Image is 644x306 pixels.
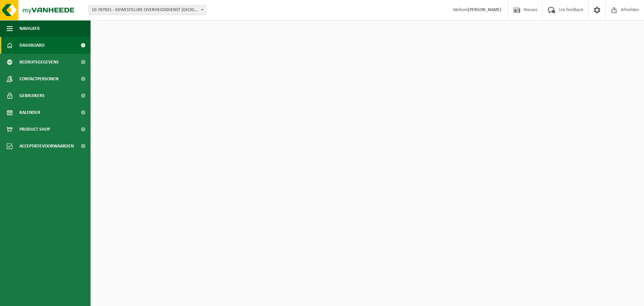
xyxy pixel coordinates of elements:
[19,121,50,138] span: Product Shop
[468,7,501,12] strong: [PERSON_NAME]
[19,71,58,87] span: Contactpersonen
[19,87,45,104] span: Gebruikers
[19,37,45,54] span: Dashboard
[89,5,206,15] span: 10-787831 - GEWESTELIJKE OVERHEIDSDIENST BRUSSEL (BRUCEFO) - ANDERLECHT
[19,138,74,155] span: Acceptatievoorwaarden
[19,104,40,121] span: Kalender
[19,54,59,71] span: Bedrijfsgegevens
[19,20,40,37] span: Navigatie
[89,5,206,15] span: 10-787831 - GEWESTELIJKE OVERHEIDSDIENST BRUSSEL (BRUCEFO) - ANDERLECHT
